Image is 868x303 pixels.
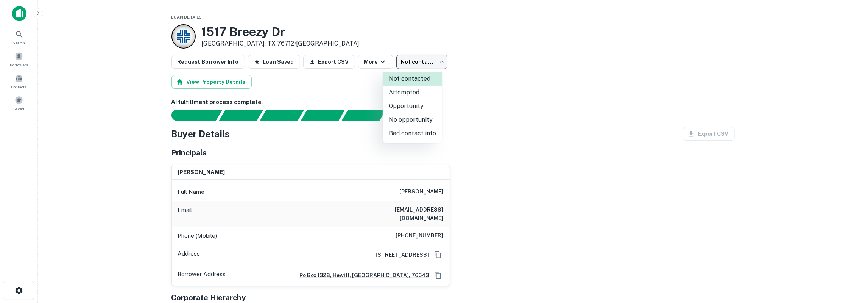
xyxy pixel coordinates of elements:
[830,242,868,279] iframe: Chat Widget
[383,127,442,140] li: Bad contact info
[383,86,442,99] li: Attempted
[383,99,442,113] li: Opportunity
[383,113,442,127] li: No opportunity
[383,72,442,86] li: Not contacted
